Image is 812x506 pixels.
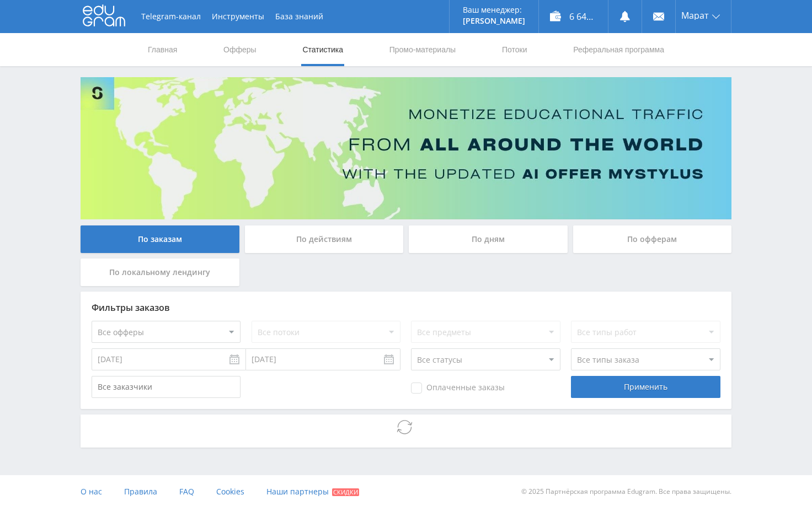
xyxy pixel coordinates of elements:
[81,77,731,219] img: Banner
[409,225,568,253] div: По дням
[573,225,732,253] div: По офферам
[463,17,525,25] p: [PERSON_NAME]
[572,33,665,66] a: Реферальная программа
[681,11,709,20] span: Марат
[81,259,239,286] div: По локальному лендингу
[245,225,404,253] div: По действиям
[332,488,359,496] span: Скидки
[92,303,720,313] div: Фильтры заказов
[571,376,720,398] div: Применить
[179,486,194,497] span: FAQ
[301,33,344,66] a: Статистика
[124,486,157,497] span: Правила
[411,383,505,394] span: Оплаченные заказы
[92,376,241,398] input: Все заказчики
[216,486,244,497] span: Cookies
[463,6,525,14] p: Ваш менеджер:
[501,33,528,66] a: Потоки
[81,225,239,253] div: По заказам
[388,33,457,66] a: Промо-материалы
[222,33,258,66] a: Офферы
[266,486,329,497] span: Наши партнеры
[81,486,102,497] span: О нас
[147,33,178,66] a: Главная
